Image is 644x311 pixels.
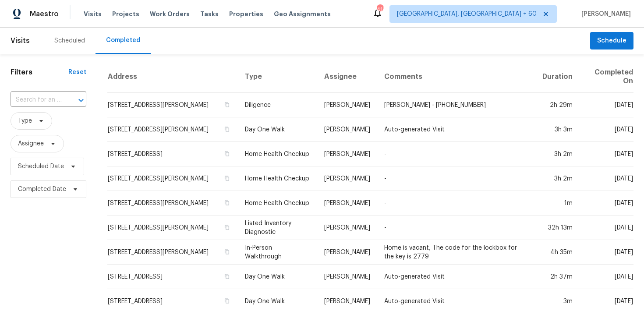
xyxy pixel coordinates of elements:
td: Home Health Checkup [238,166,318,191]
td: [PERSON_NAME] [317,93,377,117]
span: Work Orders [150,10,190,18]
button: Copy Address [223,297,231,305]
td: [STREET_ADDRESS][PERSON_NAME] [107,93,238,117]
td: [DATE] [580,142,633,166]
span: Visits [11,31,30,50]
td: - [377,191,535,216]
th: Duration [535,61,580,93]
button: Copy Address [223,223,231,231]
button: Open [75,94,87,106]
td: [PERSON_NAME] [317,142,377,166]
td: Day One Walk [238,117,318,142]
input: Search for an address... [11,93,62,107]
td: - [377,216,535,240]
td: [PERSON_NAME] [317,166,377,191]
td: [STREET_ADDRESS][PERSON_NAME] [107,117,238,142]
td: 4h 35m [535,240,580,265]
span: Assignee [18,139,44,148]
td: [STREET_ADDRESS][PERSON_NAME] [107,191,238,216]
span: Tasks [200,11,219,17]
td: [DATE] [580,166,633,191]
td: Home Health Checkup [238,191,318,216]
td: [DATE] [580,265,633,289]
span: Properties [229,10,263,18]
td: 3h 3m [535,117,580,142]
div: 418 [377,5,383,14]
span: Geo Assignments [274,10,331,18]
td: [PERSON_NAME] - [PHONE_NUMBER] [377,93,535,117]
span: Maestro [30,10,59,18]
td: Auto-generated Visit [377,117,535,142]
span: Schedule [597,35,626,46]
td: 2h 29m [535,93,580,117]
td: Home Health Checkup [238,142,318,166]
td: Auto-generated Visit [377,265,535,289]
div: Reset [68,68,86,77]
td: [DATE] [580,240,633,265]
span: Completed Date [18,185,66,194]
span: [PERSON_NAME] [578,10,631,18]
td: 3h 2m [535,142,580,166]
button: Copy Address [223,272,231,280]
td: 1m [535,191,580,216]
td: Diligence [238,93,318,117]
th: Type [238,61,318,93]
td: 3h 2m [535,166,580,191]
th: Comments [377,61,535,93]
span: Scheduled Date [18,162,64,171]
td: [PERSON_NAME] [317,216,377,240]
td: Listed Inventory Diagnostic [238,216,318,240]
th: Address [107,61,238,93]
td: [DATE] [580,216,633,240]
span: Type [18,117,32,125]
td: [PERSON_NAME] [317,240,377,265]
span: [GEOGRAPHIC_DATA], [GEOGRAPHIC_DATA] + 60 [397,10,537,18]
span: Visits [84,10,102,18]
span: Projects [112,10,139,18]
td: - [377,142,535,166]
td: [DATE] [580,117,633,142]
h1: Filters [11,68,68,77]
td: - [377,166,535,191]
td: [STREET_ADDRESS] [107,265,238,289]
div: Scheduled [54,36,85,45]
button: Copy Address [223,101,231,109]
td: [STREET_ADDRESS][PERSON_NAME] [107,166,238,191]
td: [STREET_ADDRESS][PERSON_NAME] [107,240,238,265]
td: 32h 13m [535,216,580,240]
button: Copy Address [223,125,231,133]
td: [PERSON_NAME] [317,265,377,289]
button: Copy Address [223,174,231,182]
td: [STREET_ADDRESS] [107,142,238,166]
td: [PERSON_NAME] [317,191,377,216]
td: [STREET_ADDRESS][PERSON_NAME] [107,216,238,240]
div: Completed [106,36,140,45]
button: Copy Address [223,199,231,207]
th: Assignee [317,61,377,93]
td: 2h 37m [535,265,580,289]
td: In-Person Walkthrough [238,240,318,265]
td: Home is vacant, The code for the lockbox for the key is 2779 [377,240,535,265]
td: [DATE] [580,93,633,117]
td: [PERSON_NAME] [317,117,377,142]
th: Completed On [580,61,633,93]
button: Copy Address [223,150,231,158]
button: Schedule [590,32,633,50]
button: Copy Address [223,248,231,256]
td: [DATE] [580,191,633,216]
td: Day One Walk [238,265,318,289]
